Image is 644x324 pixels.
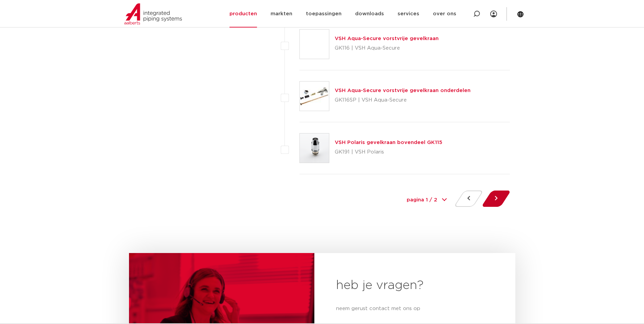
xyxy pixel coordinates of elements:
[335,36,439,41] a: VSH Aqua-Secure vorstvrije gevelkraan
[335,88,471,93] a: VSH Aqua-Secure vorstvrije gevelkraan onderdelen
[335,147,442,158] p: GK191 | VSH Polaris
[300,82,329,111] img: Thumbnail for VSH Aqua-Secure vorstvrije gevelkraan onderdelen
[335,43,439,54] p: GK116 | VSH Aqua-Secure
[335,140,442,145] a: VSH Polaris gevelkraan bovendeel GK115
[300,133,329,163] img: Thumbnail for VSH Polaris gevelkraan bovendeel GK115
[335,95,471,106] p: GK116SP | VSH Aqua-Secure
[300,30,329,59] img: Thumbnail for VSH Aqua-Secure vorstvrije gevelkraan
[336,305,494,313] p: neem gerust contact met ons op
[336,277,494,294] h2: heb je vragen?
